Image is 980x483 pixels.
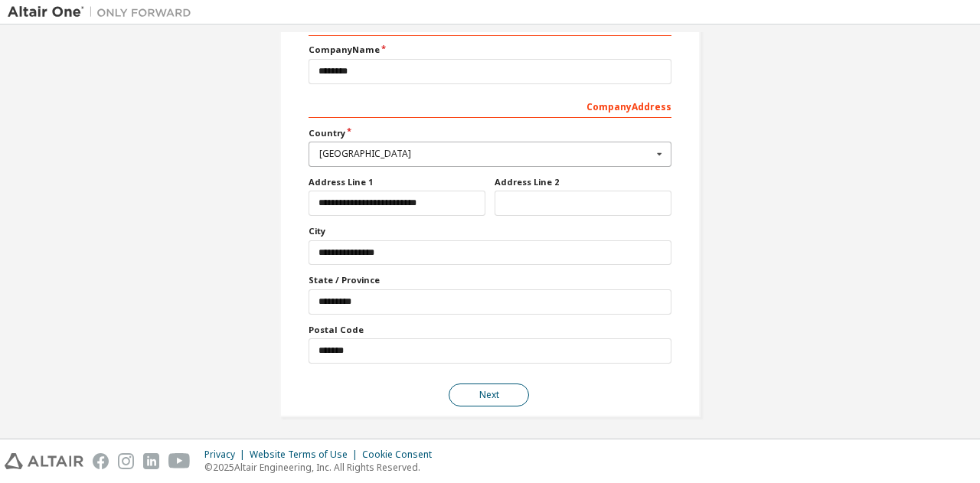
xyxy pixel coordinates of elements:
[319,149,652,158] div: [GEOGRAPHIC_DATA]
[362,449,441,461] div: Cookie Consent
[143,453,159,469] img: linkedin.svg
[204,461,441,474] p: © 2025 Altair Engineering, Inc. All Rights Reserved.
[309,225,671,237] label: City
[309,274,671,286] label: State / Province
[5,453,83,469] img: altair_logo.svg
[204,449,250,461] div: Privacy
[449,383,529,406] button: Next
[309,324,671,336] label: Postal Code
[8,5,199,20] img: Altair One
[309,44,671,56] label: Company Name
[250,449,362,461] div: Website Terms of Use
[118,453,134,469] img: instagram.svg
[309,176,485,188] label: Address Line 1
[309,127,671,139] label: Country
[93,453,109,469] img: facebook.svg
[168,453,191,469] img: youtube.svg
[495,176,671,188] label: Address Line 2
[309,93,671,118] div: Company Address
